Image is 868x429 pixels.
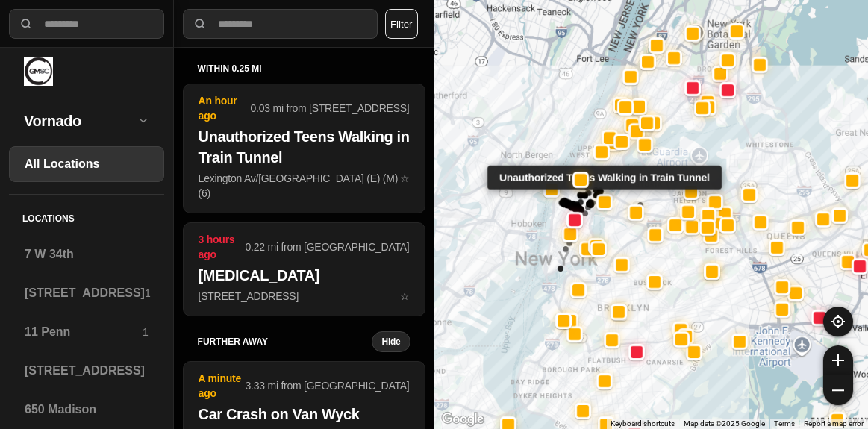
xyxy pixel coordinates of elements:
[199,371,246,401] p: A minute ago
[199,171,410,201] p: Lexington Av/[GEOGRAPHIC_DATA] (E) (M) (6)
[199,93,251,123] p: An hour ago
[596,194,613,210] button: Unauthorized Teens Walking in Train Tunnel
[823,307,853,336] button: recenter
[25,155,149,173] h3: All Locations
[372,331,410,352] button: Hide
[198,336,372,348] h5: further away
[774,419,795,428] a: Terms (opens in new tab)
[251,101,410,116] p: 0.03 mi from [STREET_ADDRESS]
[199,126,410,168] h2: Unauthorized Teens Walking in Train Tunnel
[823,375,853,405] button: zoom-out
[9,237,164,272] a: 7 W 34th
[199,232,246,262] p: 3 hours ago
[183,172,425,184] a: An hour ago0.03 mi from [STREET_ADDRESS]Unauthorized Teens Walking in Train TunnelLexington Av/[G...
[9,392,164,428] a: 650 Madison
[9,195,164,237] h5: Locations
[25,284,145,302] h3: [STREET_ADDRESS]
[400,172,410,184] span: star
[9,146,164,182] a: All Locations
[25,401,149,419] h3: 650 Madison
[19,16,34,31] img: search
[487,166,722,190] div: Unauthorized Teens Walking in Train Tunnel
[183,289,425,302] a: 3 hours ago0.22 mi from [GEOGRAPHIC_DATA][MEDICAL_DATA][STREET_ADDRESS]star
[823,345,853,375] button: zoom-in
[25,362,149,380] h3: [STREET_ADDRESS]
[9,275,164,311] a: [STREET_ADDRESS]1
[193,16,207,31] img: search
[199,289,410,304] p: [STREET_ADDRESS]
[24,110,137,131] h2: Vornado
[804,419,864,428] a: Report a map error
[246,378,410,393] p: 3.33 mi from [GEOGRAPHIC_DATA]
[137,114,149,126] img: open
[9,353,164,389] a: [STREET_ADDRESS]
[381,336,400,348] small: Hide
[9,314,164,350] a: 11 Penn1
[183,84,425,213] button: An hour ago0.03 mi from [STREET_ADDRESS]Unauthorized Teens Walking in Train TunnelLexington Av/[G...
[438,410,487,429] a: Open this area in Google Maps (opens a new window)
[831,315,845,328] img: recenter
[438,410,487,429] img: Google
[25,245,149,263] h3: 7 W 34th
[199,265,410,286] h2: [MEDICAL_DATA]
[832,354,844,366] img: zoom-in
[198,63,410,75] h5: within 0.25 mi
[24,57,53,86] img: logo
[684,419,765,428] span: Map data ©2025 Google
[25,323,143,341] h3: 11 Penn
[400,290,410,302] span: star
[183,222,425,316] button: 3 hours ago0.22 mi from [GEOGRAPHIC_DATA][MEDICAL_DATA][STREET_ADDRESS]star
[143,325,149,339] p: 1
[832,384,844,396] img: zoom-out
[246,239,410,254] p: 0.22 mi from [GEOGRAPHIC_DATA]
[145,286,151,301] p: 1
[385,9,418,39] button: Filter
[611,419,675,429] button: Keyboard shortcuts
